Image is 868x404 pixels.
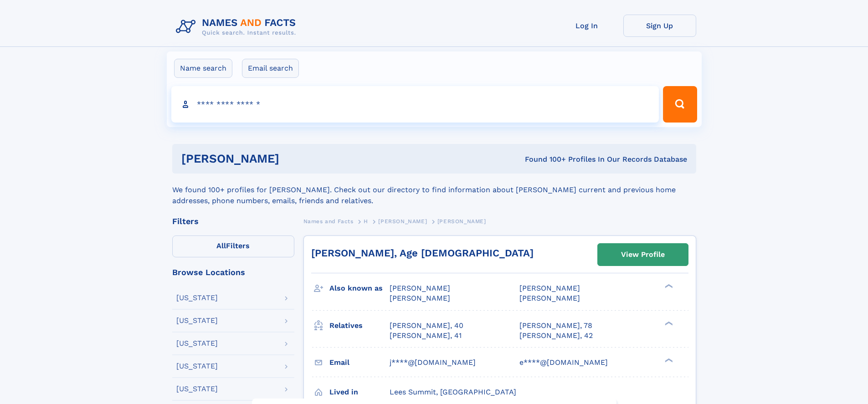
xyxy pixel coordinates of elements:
[364,218,368,225] span: H
[242,59,299,78] label: Email search
[390,388,516,396] span: Lees Summit, [GEOGRAPHIC_DATA]
[402,154,687,164] div: Found 100+ Profiles In Our Records Database
[172,235,294,257] label: Filters
[378,215,427,227] a: [PERSON_NAME]
[390,284,450,292] span: [PERSON_NAME]
[329,281,390,296] h3: Also known as
[181,153,402,164] h1: [PERSON_NAME]
[378,218,427,225] span: [PERSON_NAME]
[172,217,294,225] div: Filters
[390,331,462,341] a: [PERSON_NAME], 41
[174,59,232,78] label: Name search
[172,174,696,206] div: We found 100+ profiles for [PERSON_NAME]. Check out our directory to find information about [PERS...
[329,355,390,370] h3: Email
[390,294,450,302] span: [PERSON_NAME]
[329,384,390,400] h3: Lived in
[623,15,696,37] a: Sign Up
[519,294,580,302] span: [PERSON_NAME]
[519,331,593,341] a: [PERSON_NAME], 42
[550,15,623,37] a: Log In
[663,283,673,289] div: ❯
[176,340,218,347] div: [US_STATE]
[621,244,665,265] div: View Profile
[390,321,463,331] a: [PERSON_NAME], 40
[176,385,218,393] div: [US_STATE]
[171,86,659,123] input: search input
[598,244,688,266] a: View Profile
[329,318,390,333] h3: Relatives
[172,15,303,39] img: Logo Names and Facts
[176,363,218,370] div: [US_STATE]
[303,215,354,227] a: Names and Facts
[519,321,592,331] a: [PERSON_NAME], 78
[663,86,697,123] button: Search Button
[437,218,486,225] span: [PERSON_NAME]
[519,284,580,292] span: [PERSON_NAME]
[172,268,294,276] div: Browse Locations
[364,215,368,227] a: H
[176,294,218,302] div: [US_STATE]
[216,241,226,250] span: All
[311,247,534,259] a: [PERSON_NAME], Age [DEMOGRAPHIC_DATA]
[663,357,673,363] div: ❯
[176,317,218,324] div: [US_STATE]
[663,320,673,326] div: ❯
